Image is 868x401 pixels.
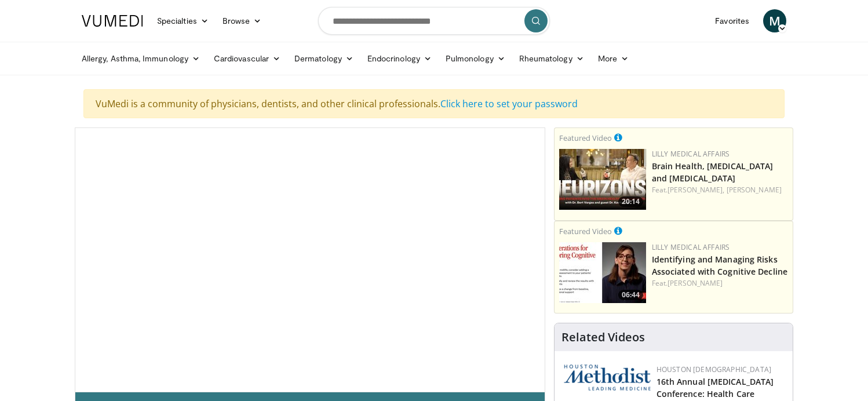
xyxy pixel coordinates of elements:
a: More [591,47,636,70]
a: Dermatology [287,47,360,70]
a: [PERSON_NAME], [668,185,724,195]
a: Lilly Medical Affairs [652,149,730,159]
a: Identifying and Managing Risks Associated with Cognitive Decline [652,254,787,277]
small: Featured Video [559,133,612,143]
div: Feat. [652,278,788,289]
img: fc5f84e2-5eb7-4c65-9fa9-08971b8c96b8.jpg.150x105_q85_crop-smart_upscale.jpg [559,242,646,303]
a: M [763,9,786,32]
small: Featured Video [559,226,612,236]
img: 5e4488cc-e109-4a4e-9fd9-73bb9237ee91.png.150x105_q85_autocrop_double_scale_upscale_version-0.2.png [564,364,651,391]
span: 20:14 [618,196,643,207]
a: Click here to set your password [440,97,578,110]
span: 06:44 [618,290,643,300]
div: VuMedi is a community of physicians, dentists, and other clinical professionals. [83,89,785,118]
a: Favorites [708,9,756,32]
a: [PERSON_NAME] [668,278,723,288]
a: Pulmonology [439,47,512,70]
a: Allergy, Asthma, Immunology [75,47,207,70]
img: ca157f26-4c4a-49fd-8611-8e91f7be245d.png.150x105_q85_crop-smart_upscale.jpg [559,149,646,210]
a: [PERSON_NAME] [727,185,782,195]
a: Brain Health, [MEDICAL_DATA] and [MEDICAL_DATA] [652,161,774,184]
video-js: Video Player [75,128,545,392]
div: Feat. [652,185,788,195]
h4: Related Videos [561,330,645,344]
a: Endocrinology [360,47,439,70]
a: Lilly Medical Affairs [652,242,730,252]
img: VuMedi Logo [82,15,143,27]
a: Cardiovascular [207,47,287,70]
a: 20:14 [559,149,646,210]
input: Search topics, interventions [318,7,550,35]
a: Specialties [150,9,216,32]
a: Rheumatology [512,47,591,70]
a: Browse [216,9,269,32]
a: 06:44 [559,242,646,303]
a: Houston [DEMOGRAPHIC_DATA] [657,364,771,374]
